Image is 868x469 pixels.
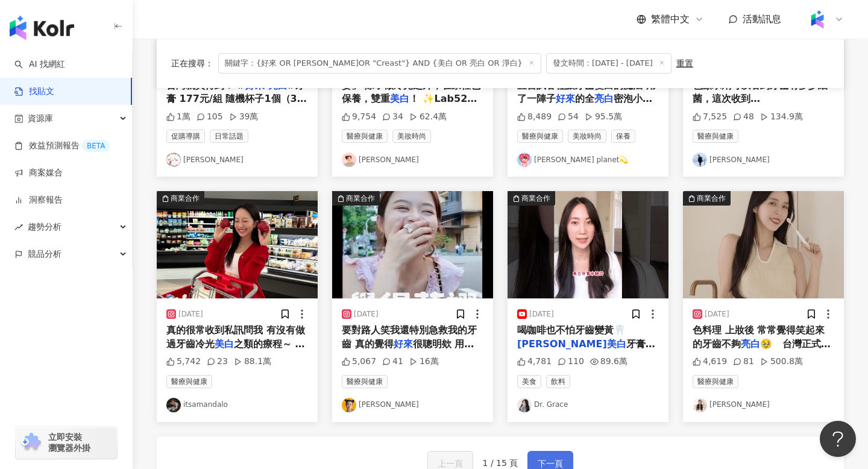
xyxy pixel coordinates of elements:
[693,338,831,363] span: 🥹 台灣正式引進
[705,309,729,319] div: [DATE]
[697,192,726,204] div: 商業合作
[820,421,856,457] iframe: Help Scout Beacon - Open
[590,356,627,368] div: 89.6萬
[546,53,671,74] span: 發文時間：[DATE] - [DATE]
[693,375,738,388] span: 醫療與健康
[382,111,403,123] div: 34
[683,191,844,298] img: post-image
[346,192,375,204] div: 商業合作
[19,433,43,452] img: chrome extension
[693,153,834,167] a: KOL Avatar[PERSON_NAME]
[14,140,110,152] a: 效益預測報告BETA
[166,80,245,91] span: 台灣就買得到！ #
[394,338,413,350] mark: 好來
[651,13,690,26] span: 繁體中文
[683,191,844,298] button: 商業合作
[760,111,803,123] div: 134.9萬
[166,153,308,167] a: KOL Avatar[PERSON_NAME]
[556,93,575,104] mark: 好來
[390,93,409,104] mark: 美白
[508,191,668,298] button: 商業合作
[28,105,53,132] span: 資源庫
[342,356,376,368] div: 5,067
[760,356,803,368] div: 500.8萬
[575,93,594,104] span: 的全
[354,309,379,319] div: [DATE]
[166,375,212,388] span: 醫療與健康
[558,356,584,368] div: 110
[166,398,181,412] img: KOL Avatar
[693,153,707,167] img: KOL Avatar
[166,111,190,123] div: 1萬
[342,130,388,143] span: 醫療與健康
[166,338,305,377] span: 之類的療程～ 目前我還沒有做過 但我從大學開始就一直有在使用
[693,398,707,412] img: KOL Avatar
[483,458,518,468] span: 1 / 15 頁
[245,80,265,91] mark: 好來
[517,375,541,388] span: 美食
[166,398,308,412] a: KOL Avataritsamandalo
[693,356,727,368] div: 4,619
[517,398,532,412] img: KOL Avatar
[529,309,554,319] div: [DATE]
[207,356,228,368] div: 23
[171,58,213,68] span: 正在搜尋 ：
[611,130,635,143] span: 保養
[10,16,74,40] img: logo
[166,356,201,368] div: 5,742
[166,130,205,143] span: 促購導購
[14,194,63,206] a: 洞察報告
[342,93,477,118] span: ！ ✨Lab52牙齒
[517,398,659,412] a: KOL AvatarDr. Grace
[517,111,552,123] div: 8,489
[693,111,727,123] div: 7,525
[594,93,614,104] mark: 亮白
[409,111,447,123] div: 62.4萬
[693,324,825,349] span: 色料理 上妝後 常常覺得笑起來的牙齒不夠
[157,191,318,298] button: 商業合作
[382,356,403,368] div: 41
[693,130,738,143] span: 醫療與健康
[332,191,493,298] button: 商業合作
[392,130,431,143] span: 美妝時尚
[733,356,754,368] div: 81
[676,58,693,68] div: 重置
[806,8,829,31] img: Kolr%20app%20icon%20%281%29.png
[517,153,659,167] a: KOL Avatar[PERSON_NAME] planet💫
[229,111,259,123] div: 39萬
[517,338,626,350] mark: [PERSON_NAME]美白
[14,58,65,71] a: searchAI 找網紅
[517,153,532,167] img: KOL Avatar
[546,375,570,388] span: 飲料
[171,192,200,204] div: 商業合作
[157,191,318,298] img: post-image
[268,80,288,91] mark: 亮白
[342,398,356,412] img: KOL Avatar
[166,324,305,349] span: 真的很常收到私訊問我 有沒有做過牙齒冷光
[741,338,760,350] mark: 亮白
[332,191,493,298] img: post-image
[342,324,477,349] span: 要對路人笑我還特別急救我的牙齒 真的覺得
[218,53,541,74] span: 關鍵字：{好來 OR [PERSON_NAME]OR "Creast"} AND {美白 OR 亮白 OR 淨白}
[342,398,483,412] a: KOL Avatar[PERSON_NAME]
[521,192,550,204] div: 商業合作
[28,213,61,241] span: 趨勢分析
[409,356,439,368] div: 16萬
[342,153,356,167] img: KOL Avatar
[693,398,834,412] a: KOL Avatar[PERSON_NAME]
[14,223,23,231] span: rise
[28,241,61,268] span: 競品分析
[517,356,552,368] div: 4,781
[234,356,271,368] div: 88.1萬
[166,153,181,167] img: KOL Avatar
[585,111,622,123] div: 95.5萬
[568,130,606,143] span: 美妝時尚
[733,111,754,123] div: 48
[210,130,248,143] span: 日常話題
[508,191,668,298] img: post-image
[342,375,388,388] span: 醫療與健康
[517,130,563,143] span: 醫療與健康
[558,111,579,123] div: 54
[48,432,90,453] span: 立即安裝 瀏覽器外掛
[14,86,54,98] a: 找貼文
